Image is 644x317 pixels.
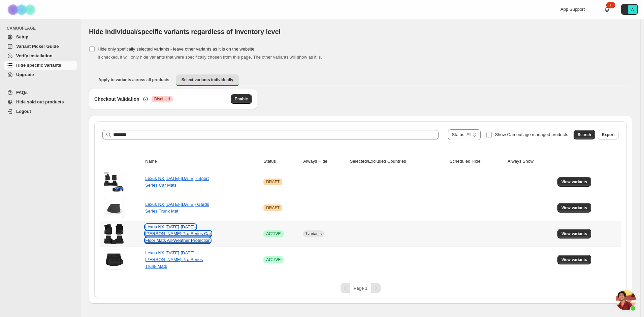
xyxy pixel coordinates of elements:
a: Lexus NX [DATE]-[DATE]- Gards Series Trunk Mat [145,202,209,214]
button: Export [598,130,619,139]
div: Select variants individually [89,89,632,304]
a: Logout [4,107,77,116]
span: DRAFT [266,179,280,185]
th: Status [261,154,301,169]
a: Setup [4,32,77,42]
a: Lexus NX [DATE]-[DATE]- [PERSON_NAME] Pro Series Car Floor Mats All-Weather Protection [145,224,211,243]
th: Selected/Excluded Countries [348,154,448,169]
button: Avatar with initials A [621,4,638,15]
span: Upgrade [16,72,34,77]
span: Enable [235,96,248,102]
a: Hide specific variants [4,61,77,70]
button: Enable [231,94,252,104]
text: A [631,7,634,11]
a: Variant Picker Guide [4,42,77,51]
div: 1 [606,2,615,8]
img: Camouflage [5,0,39,19]
button: View variants [557,255,591,264]
button: Select variants individually [176,74,239,86]
span: View variants [561,179,587,185]
th: Always Hide [301,154,348,169]
button: View variants [557,229,591,239]
span: Export [602,132,615,137]
span: Select variants individually [182,77,233,83]
span: View variants [561,205,587,211]
span: Variant Picker Guide [16,44,59,49]
span: Search [578,132,591,137]
th: Scheduled Hide [448,154,506,169]
a: Lexus NX [DATE]-[DATE] - [PERSON_NAME] Pro Series Trunk Mats [145,250,203,269]
span: View variants [561,257,587,262]
h3: Checkout Validation [94,96,139,102]
img: Lexus NX 2022-2026- Adrian Pro Series Car Floor Mats All-Weather Protection [104,224,124,244]
img: Lexus NX 2022-2024 - Sport Series Car Mats [104,172,124,192]
span: App Support [560,7,585,12]
a: Verify Installation [4,51,77,61]
button: Search [574,130,595,139]
span: ACTIVE [266,257,281,262]
img: Lexus NX 2022-2025 - Adrian Pro Series Trunk Mats [104,250,124,270]
nav: Pagination [100,283,621,293]
span: Hide sold out products [16,99,64,104]
span: Hide specific variants [16,63,61,68]
span: Page 1 [354,286,367,291]
th: Name [143,154,261,169]
div: Open chat [616,290,636,310]
a: Hide sold out products [4,97,77,107]
button: View variants [557,203,591,213]
span: 1 variants [305,231,322,236]
button: Apply to variants across all products [93,74,175,85]
span: Logout [16,109,31,114]
span: Setup [16,34,28,39]
span: Show Camouflage managed products [495,132,568,137]
span: CAMOUFLAGE [7,26,77,31]
span: Verify Installation [16,53,53,58]
span: Disabled [154,96,170,102]
a: FAQs [4,88,77,97]
span: Avatar with initials A [628,5,637,14]
span: Apply to variants across all products [98,77,169,83]
span: Hide only spefically selected variants - leave other variants as it is on the website [98,46,254,52]
span: View variants [561,231,587,236]
span: Hide individual/specific variants regardless of inventory level [89,28,281,35]
a: 1 [604,6,610,13]
a: Lexus NX [DATE]-[DATE] - Sport Series Car Mats [145,176,209,188]
th: Always Show [506,154,555,169]
span: ACTIVE [266,231,281,236]
span: FAQs [16,90,28,95]
span: If checked, it will only hide variants that were specifically chosen from this page. The other va... [98,55,322,60]
button: View variants [557,177,591,187]
a: Upgrade [4,70,77,80]
span: DRAFT [266,205,280,211]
